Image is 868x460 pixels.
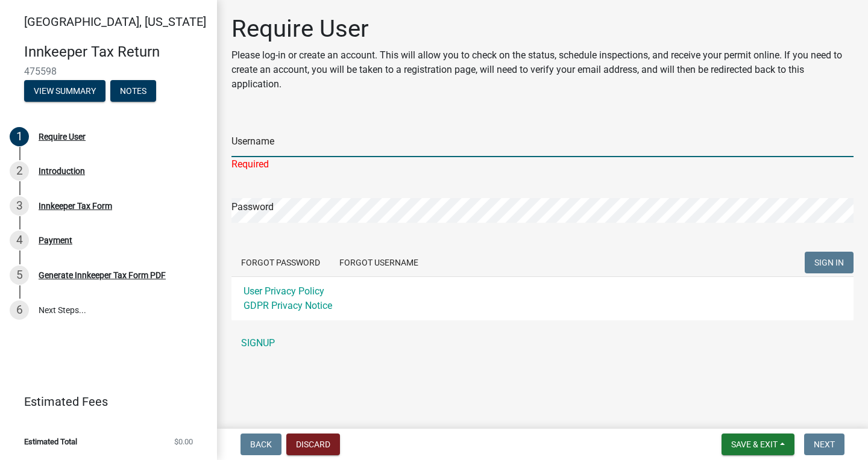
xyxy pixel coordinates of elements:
p: Please log-in or create an account. This will allow you to check on the status, schedule inspecti... [231,48,854,92]
div: Require User [39,132,86,141]
span: Back [250,440,272,449]
div: Payment [39,236,72,244]
button: Save & Exit [722,434,794,455]
a: GDPR Privacy Notice [244,300,332,311]
button: Notes [110,80,156,102]
wm-modal-confirm: Summary [24,87,105,96]
div: Introduction [39,167,85,175]
button: Forgot Password [231,252,330,273]
button: SIGN IN [805,252,854,273]
button: Back [241,434,281,455]
span: Estimated Total [24,438,77,446]
span: [GEOGRAPHIC_DATA], [US_STATE] [24,14,206,29]
span: SIGN IN [814,258,844,267]
div: Generate Innkeeper Tax Form PDF [39,271,166,279]
button: Discard [286,434,340,455]
span: $0.00 [174,438,193,446]
span: 475598 [24,66,193,77]
span: Save & Exit [731,440,778,449]
div: 1 [10,127,29,146]
div: Innkeeper Tax Form [39,202,112,210]
a: Estimated Fees [10,390,198,414]
button: Next [804,434,844,455]
div: 3 [10,196,29,216]
div: Required [231,157,854,172]
span: Next [814,440,835,449]
h4: Innkeeper Tax Return [24,43,207,61]
wm-modal-confirm: Notes [110,87,156,96]
h1: Require User [231,14,854,43]
a: SIGNUP [231,331,854,355]
div: 2 [10,161,29,181]
div: 5 [10,266,29,285]
button: Forgot Username [330,252,428,273]
button: View Summary [24,80,105,102]
div: 4 [10,231,29,250]
div: 6 [10,300,29,320]
a: User Privacy Policy [244,285,324,297]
